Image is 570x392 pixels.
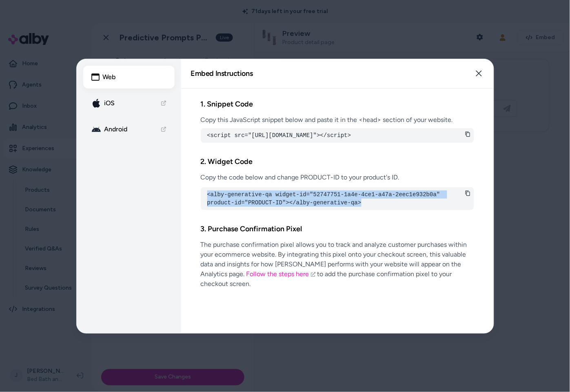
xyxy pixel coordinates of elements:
p: The purchase confirmation pixel allows you to track and analyze customer purchases within your ec... [201,240,474,289]
a: android Android [83,118,175,141]
div: iOS [91,98,115,108]
pre: <script src="[URL][DOMAIN_NAME]"></script> [207,131,468,140]
a: Follow the steps here [246,270,316,278]
h2: 1. Snippet Code [201,98,474,110]
pre: <alby-generative-qa widget-id="52747751-1a4e-4ce1-a47a-2eec1e932b0a" product-id="PRODUCT-ID"></al... [207,190,468,207]
img: apple-icon [91,98,101,108]
div: Android [91,124,128,134]
p: Copy this JavaScript snippet below and paste it in the <head> section of your website. [201,115,474,125]
img: android [91,124,101,134]
h2: 3. Purchase Confirmation Pixel [201,223,474,235]
button: Web [83,66,175,89]
a: apple-icon iOS [83,92,175,115]
p: Copy the code below and change PRODUCT-ID to your product's ID. [201,173,474,182]
h2: 2. Widget Code [201,156,474,168]
h2: Embed Instructions [191,70,253,77]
